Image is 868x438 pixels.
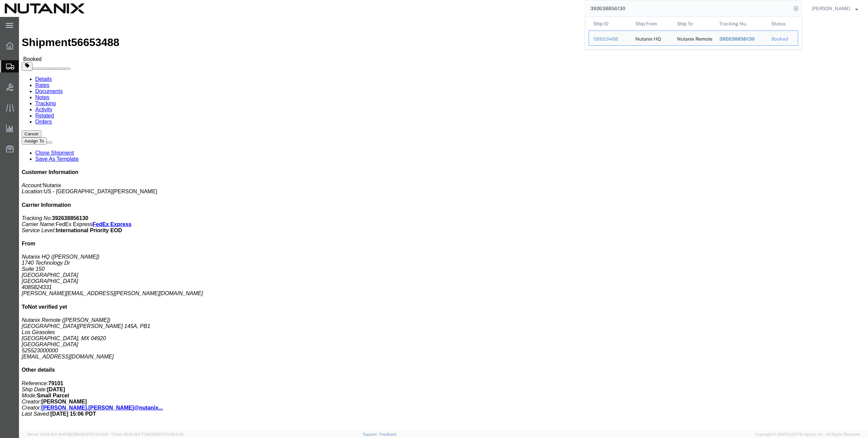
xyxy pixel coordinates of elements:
[112,432,183,436] span: Client: 2025.18.0-7346316
[811,4,859,13] button: [PERSON_NAME]
[589,17,802,49] table: Search Results
[27,432,108,436] span: Server: 2025.18.0-4e47823f9d1
[379,432,397,436] a: Feedback
[767,17,798,30] th: Status
[755,432,860,437] span: Copyright © [DATE]-[DATE] Agistix Inc., All Rights Reserved
[19,17,868,431] iframe: FS Legacy Container
[771,36,793,43] div: Booked
[82,432,108,436] span: [DATE] 10:23:21
[812,5,850,12] span: Aanand Dave
[635,31,661,45] div: Nutanix HQ
[719,36,762,43] div: 392638856130
[5,3,85,14] img: logo
[594,36,626,43] div: 56653488
[363,432,380,436] a: Support
[714,17,767,30] th: Tracking Nu.
[672,17,714,30] th: Ship To
[157,432,183,436] span: [DATE] 08:10:16
[719,36,755,42] span: 392638856130
[631,17,673,30] th: Ship From
[585,0,791,17] input: Search for shipment number, reference number
[589,17,631,30] th: Ship ID
[677,31,710,45] div: Nutanix Remote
